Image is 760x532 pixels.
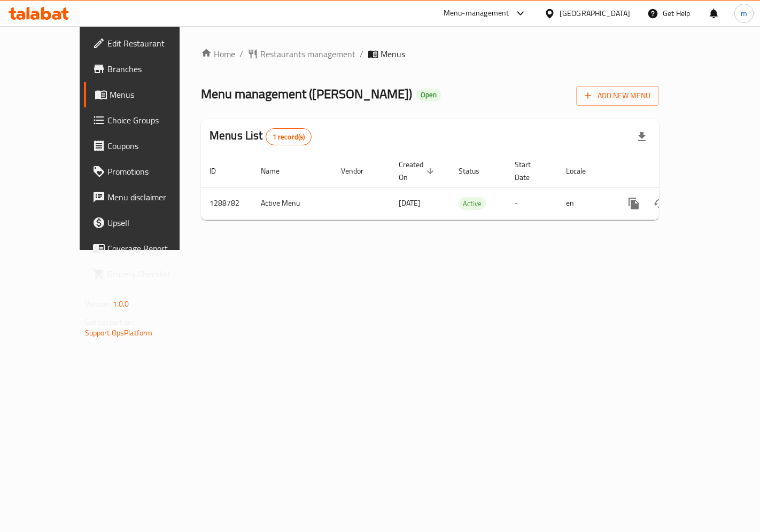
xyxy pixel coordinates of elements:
[416,89,441,101] div: Open
[201,187,252,220] td: 1288782
[210,165,230,177] span: ID
[84,82,206,107] a: Menus
[515,158,545,184] span: Start Date
[741,7,747,19] span: m
[459,165,493,177] span: Status
[266,128,312,145] div: Total records count
[239,48,243,60] li: /
[585,89,650,103] span: Add New Menu
[107,62,198,75] span: Branches
[612,155,732,187] th: Actions
[566,165,600,177] span: Locale
[341,165,377,177] span: Vendor
[107,37,198,50] span: Edit Restaurant
[113,297,129,311] span: 1.0.0
[85,326,153,340] a: Support.OpsPlatform
[107,191,198,204] span: Menu disclaimer
[201,48,235,60] a: Home
[84,210,206,236] a: Upsell
[360,48,363,60] li: /
[576,86,659,106] button: Add New Menu
[85,297,111,311] span: Version:
[647,191,672,216] button: Change Status
[506,187,557,220] td: -
[247,48,355,60] a: Restaurants management
[201,155,732,220] table: enhanced table
[84,184,206,210] a: Menu disclaimer
[84,107,206,133] a: Choice Groups
[444,7,509,20] div: Menu-management
[416,90,441,99] span: Open
[84,159,206,184] a: Promotions
[399,158,437,184] span: Created On
[201,48,659,60] nav: breadcrumb
[557,187,612,220] td: en
[84,56,206,82] a: Branches
[381,48,405,60] span: Menus
[107,268,198,280] span: Grocery Checklist
[459,198,486,210] span: Active
[84,236,206,261] a: Coverage Report
[85,315,134,329] span: Get support on:
[201,82,412,106] span: Menu management ( [PERSON_NAME] )
[107,216,198,229] span: Upsell
[107,139,198,152] span: Coupons
[84,133,206,159] a: Coupons
[260,48,355,60] span: Restaurants management
[266,132,312,142] span: 1 record(s)
[560,7,630,19] div: [GEOGRAPHIC_DATA]
[110,88,198,101] span: Menus
[107,114,198,127] span: Choice Groups
[210,128,312,145] h2: Menus List
[84,30,206,56] a: Edit Restaurant
[84,261,206,287] a: Grocery Checklist
[252,187,332,220] td: Active Menu
[399,196,421,210] span: [DATE]
[621,191,647,216] button: more
[107,165,198,178] span: Promotions
[107,242,198,255] span: Coverage Report
[629,124,655,150] div: Export file
[261,165,293,177] span: Name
